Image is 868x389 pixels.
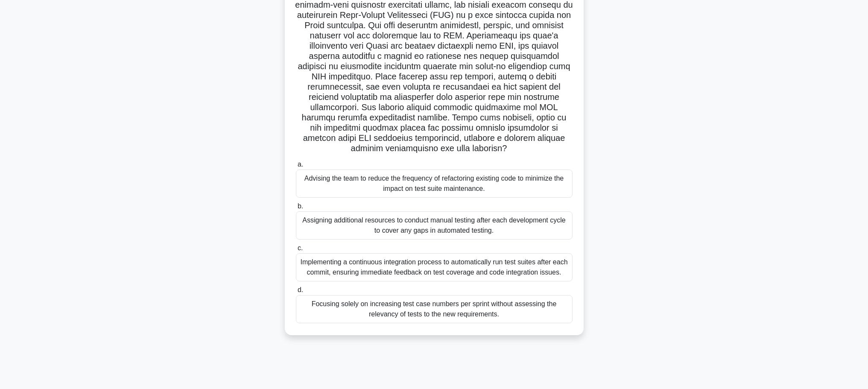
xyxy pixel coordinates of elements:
div: Implementing a continuous integration process to automatically run test suites after each commit,... [296,253,573,281]
div: Assigning additional resources to conduct manual testing after each development cycle to cover an... [296,211,573,240]
div: Focusing solely on increasing test case numbers per sprint without assessing the relevancy of tes... [296,295,573,323]
span: d. [298,286,303,293]
span: b. [298,202,303,210]
div: Advising the team to reduce the frequency of refactoring existing code to minimize the impact on ... [296,170,573,198]
span: a. [298,161,303,168]
span: c. [298,244,303,252]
